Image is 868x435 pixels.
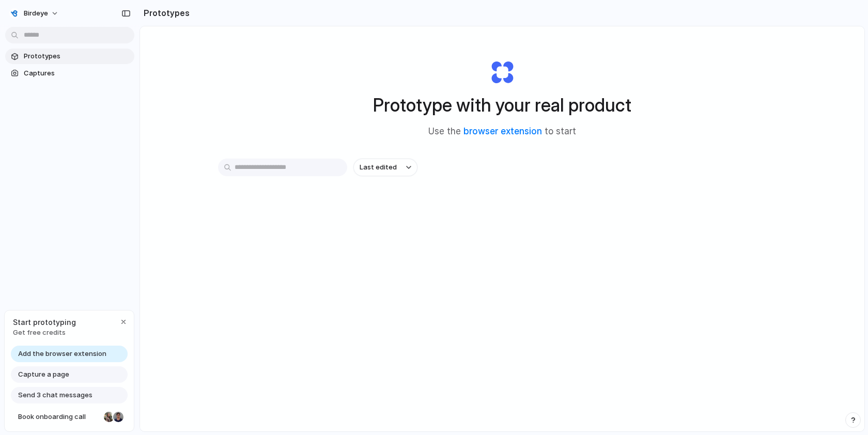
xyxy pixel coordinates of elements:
a: Add the browser extension [11,346,128,362]
div: Christian Iacullo [112,411,125,423]
span: Get free credits [13,328,76,338]
span: Capture a page [18,369,69,380]
span: Add the browser extension [18,349,106,359]
h1: Prototype with your real product [373,91,631,119]
h2: Prototypes [139,7,190,19]
a: Prototypes [5,49,134,64]
span: Book onboarding call [18,412,100,422]
span: Captures [24,68,130,79]
a: Book onboarding call [11,409,128,425]
span: Birdeye [24,8,48,19]
span: Last edited [360,162,397,173]
span: Send 3 chat messages [18,390,92,400]
button: Birdeye [5,5,64,22]
span: Use the to start [428,125,576,138]
a: browser extension [463,126,542,136]
span: Prototypes [24,51,130,61]
button: Last edited [353,159,417,176]
a: Captures [5,66,134,81]
div: Nicole Kubica [103,411,115,423]
span: Start prototyping [13,317,76,328]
